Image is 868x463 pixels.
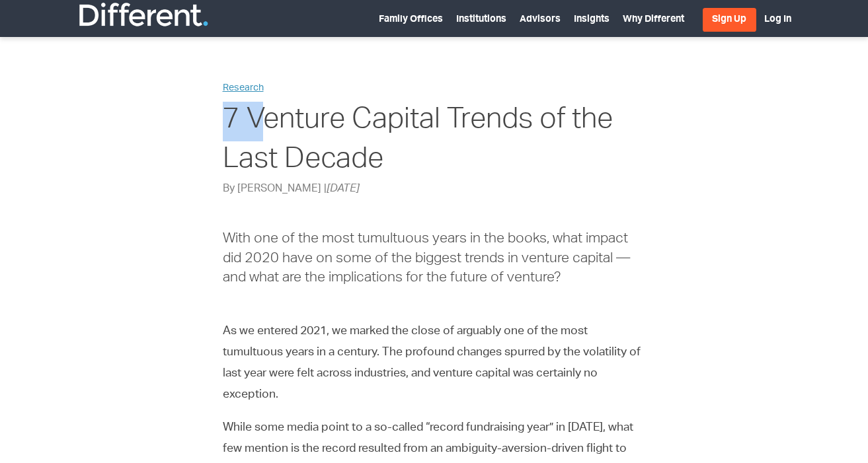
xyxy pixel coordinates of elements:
a: Why Different [623,15,684,24]
h1: 7 Venture Capital Trends of the Last Decade [223,102,646,182]
h6: With one of the most tumultuous years in the books, what impact did 2020 have on some of the bigg... [223,230,646,289]
a: Sign Up [703,8,756,32]
span: [DATE] [327,184,360,195]
a: Log In [764,15,791,24]
a: Insights [574,15,610,24]
p: By [PERSON_NAME] | [223,182,646,197]
a: Family Offices [379,15,443,24]
a: Research [223,84,264,93]
a: Institutions [456,15,506,24]
a: Advisors [520,15,561,24]
p: As we entered 2021, we marked the close of arguably one of the most tumultuous years in a century... [223,321,646,406]
img: Different Funds [77,1,210,28]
